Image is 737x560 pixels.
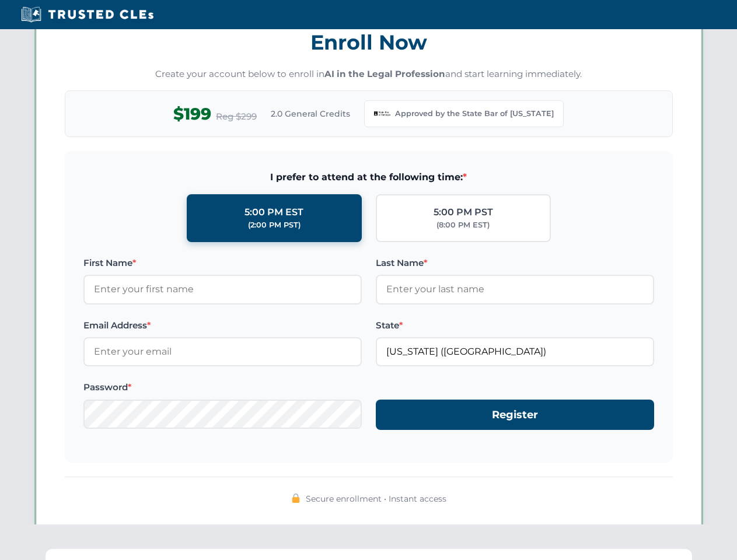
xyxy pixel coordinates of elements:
[395,108,554,120] span: Approved by the State Bar of [US_STATE]
[376,256,654,270] label: Last Name
[434,205,493,220] div: 5:00 PM PST
[18,6,157,23] img: Trusted CLEs
[374,106,390,122] img: Georgia Bar
[83,318,362,332] label: Email Address
[291,494,301,503] img: 🔒
[83,380,362,394] label: Password
[244,205,303,220] div: 5:00 PM EST
[65,24,673,61] h3: Enroll Now
[271,107,350,120] span: 2.0 General Credits
[376,337,654,366] input: Georgia (GA)
[248,219,301,231] div: (2:00 PM PST)
[216,110,257,124] span: Reg $299
[324,68,445,79] strong: AI in the Legal Profession
[83,170,654,185] span: I prefer to attend at the following time:
[83,275,362,304] input: Enter your first name
[173,101,211,127] span: $199
[306,492,446,505] span: Secure enrollment • Instant access
[83,337,362,366] input: Enter your email
[436,219,490,231] div: (8:00 PM EST)
[65,68,673,81] p: Create your account below to enroll in and start learning immediately.
[376,400,654,430] button: Register
[83,256,362,270] label: First Name
[376,318,654,332] label: State
[376,275,654,304] input: Enter your last name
